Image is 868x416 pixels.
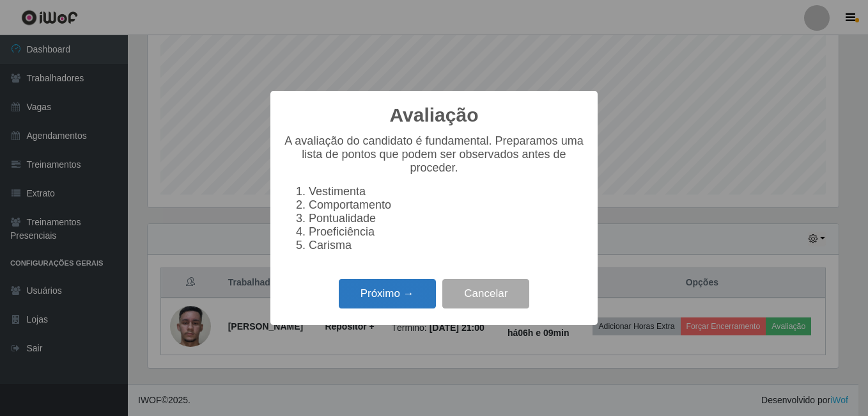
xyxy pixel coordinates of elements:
button: Próximo → [339,279,436,309]
button: Cancelar [442,279,529,309]
li: Pontualidade [309,212,585,225]
li: Proeficiência [309,225,585,239]
li: Vestimenta [309,185,585,198]
h2: Avaliação [390,104,479,127]
li: Carisma [309,239,585,252]
p: A avaliação do candidato é fundamental. Preparamos uma lista de pontos que podem ser observados a... [283,134,585,175]
li: Comportamento [309,198,585,212]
